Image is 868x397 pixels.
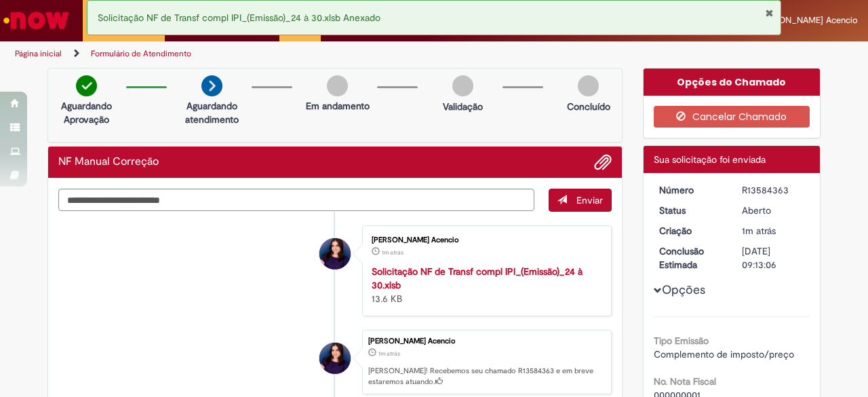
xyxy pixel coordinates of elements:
div: 01/10/2025 09:13:03 [742,224,805,238]
a: Formulário de Atendimento [91,48,191,59]
dt: Status [649,204,732,217]
p: [PERSON_NAME]! Recebemos seu chamado R13584363 e em breve estaremos atuando. [368,366,604,387]
div: [PERSON_NAME] Acencio [372,236,597,244]
img: ServiceNow [1,7,71,34]
img: arrow-next.png [201,75,222,96]
div: [PERSON_NAME] Acencio [368,337,604,345]
span: Sua solicitação foi enviada [654,153,766,166]
dt: Criação [649,224,732,238]
div: R13584363 [742,183,805,197]
span: Solicitação NF de Transf compl IPI_(Emissão)_24 à 30.xlsb Anexado [98,12,380,24]
div: Opções do Chamado [644,69,821,96]
b: No. Nota Fiscal [654,375,716,387]
p: Validação [443,100,483,113]
div: Leticia Fortes Acencio [319,238,351,269]
span: Complemento de imposto/preço [654,348,794,360]
p: Em andamento [306,99,370,113]
span: 1m atrás [742,225,776,237]
button: Enviar [549,189,612,212]
img: img-circle-grey.png [578,75,599,96]
b: Tipo Emissão [654,335,709,347]
span: 1m atrás [378,349,400,358]
button: Adicionar anexos [594,153,612,171]
dt: Conclusão Estimada [649,244,732,271]
img: img-circle-grey.png [327,75,348,96]
time: 01/10/2025 09:13:03 [378,349,400,358]
p: Aguardando atendimento [179,99,245,126]
div: 13.6 KB [372,265,597,305]
span: 1m atrás [382,248,403,257]
button: Fechar Notificação [765,7,774,18]
time: 01/10/2025 09:13:03 [742,225,776,237]
p: Concluído [567,100,610,113]
li: Leticia Fortes Acencio [58,330,612,395]
div: Aberto [742,204,805,217]
time: 01/10/2025 09:12:35 [382,248,403,257]
a: Página inicial [15,48,62,59]
span: Enviar [576,194,603,206]
a: Solicitação NF de Transf compl IPI_(Emissão)_24 à 30.xlsb [372,265,583,291]
img: img-circle-grey.png [452,75,473,96]
textarea: Digite sua mensagem aqui... [58,189,534,211]
button: Cancelar Chamado [654,106,810,128]
span: [PERSON_NAME] Acencio [755,14,858,26]
div: Leticia Fortes Acencio [319,343,351,374]
img: check-circle-green.png [76,75,97,96]
p: Aguardando Aprovação [54,99,119,126]
ul: Trilhas de página [10,41,568,67]
dt: Número [649,183,732,197]
h2: NF Manual Correção Histórico de tíquete [58,156,159,168]
div: [DATE] 09:13:06 [742,244,805,271]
